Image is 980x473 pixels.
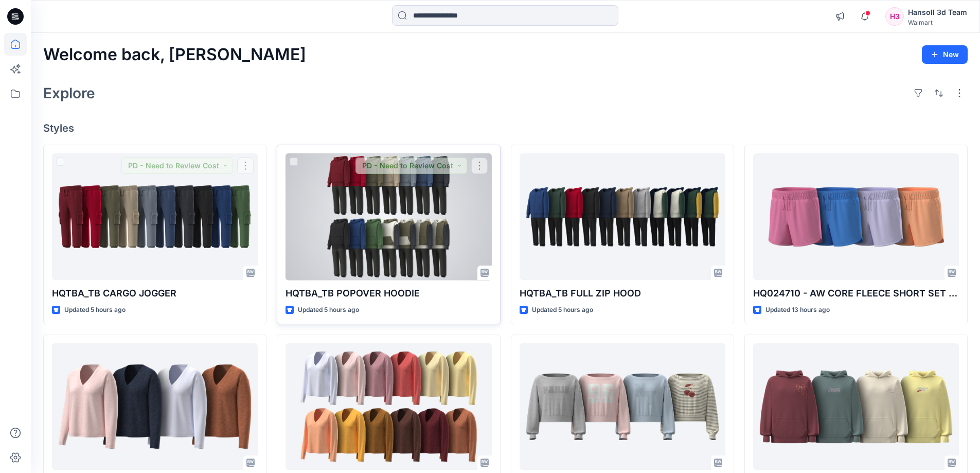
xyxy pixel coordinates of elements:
a: HQTBA_TB POPOVER HOODIE [286,153,491,281]
p: Updated 5 hours ago [532,305,593,316]
p: Updated 13 hours ago [765,305,830,316]
a: HQ024710 - AW CORE FLEECE SHORT SET (BTM) [753,153,959,281]
a: HQTBA_TB FULL ZIP HOOD [520,153,725,281]
p: HQTBA_TB POPOVER HOODIE [286,286,491,301]
div: Hansoll 3d Team [908,6,967,19]
h2: Explore [43,85,95,101]
a: 17963 TT LS RELAXED SLUB V NECK TEE [286,343,491,470]
h4: Styles [43,122,968,134]
p: HQTBA_TB CARGO JOGGER [52,286,258,301]
div: Walmart [908,19,967,26]
p: Updated 5 hours ago [64,305,126,316]
p: HQ024710 - AW CORE FLEECE SHORT SET (BTM) [753,286,959,301]
button: New [922,45,968,64]
a: HQTBA_TB CARGO JOGGER [52,153,258,281]
h2: Welcome back, [PERSON_NAME] [43,45,306,64]
p: HQTBA_TB FULL ZIP HOOD [520,286,725,301]
a: 17963 TT LS RELAXED SLUB V NECK TEE [52,343,258,470]
a: HQ020912 WA LS GRAPHIC FLEECE HOODIE ASTM FIT L(10/12) [753,343,959,470]
p: Updated 5 hours ago [298,305,359,316]
div: H3 [885,7,904,26]
a: HQ020907 WA FLEECE SWEATSHIRT HQ020907 ASTM FIT L(10/12) [520,343,725,470]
